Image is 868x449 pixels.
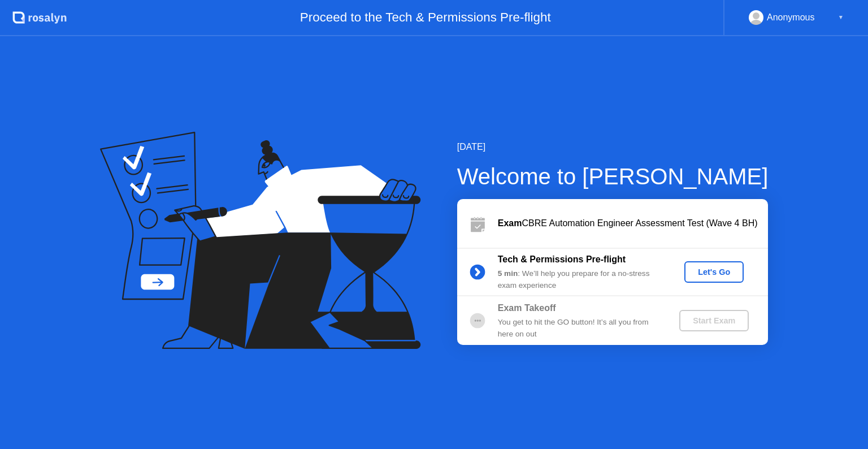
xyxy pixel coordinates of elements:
b: Exam [498,218,522,228]
div: Let's Go [689,267,739,277]
button: Start Exam [679,310,749,331]
div: : We’ll help you prepare for a no-stress exam experience [498,268,661,291]
div: CBRE Automation Engineer Assessment Test (Wave 4 BH) [498,217,768,230]
div: [DATE] [457,140,769,154]
div: Anonymous [767,10,815,25]
b: 5 min [498,269,518,278]
div: You get to hit the GO button! It’s all you from here on out [498,317,661,340]
div: Welcome to [PERSON_NAME] [457,159,769,193]
b: Exam Takeoff [498,303,556,313]
div: Start Exam [684,316,744,325]
b: Tech & Permissions Pre-flight [498,254,626,264]
div: ▼ [838,10,844,25]
button: Let's Go [684,261,744,283]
